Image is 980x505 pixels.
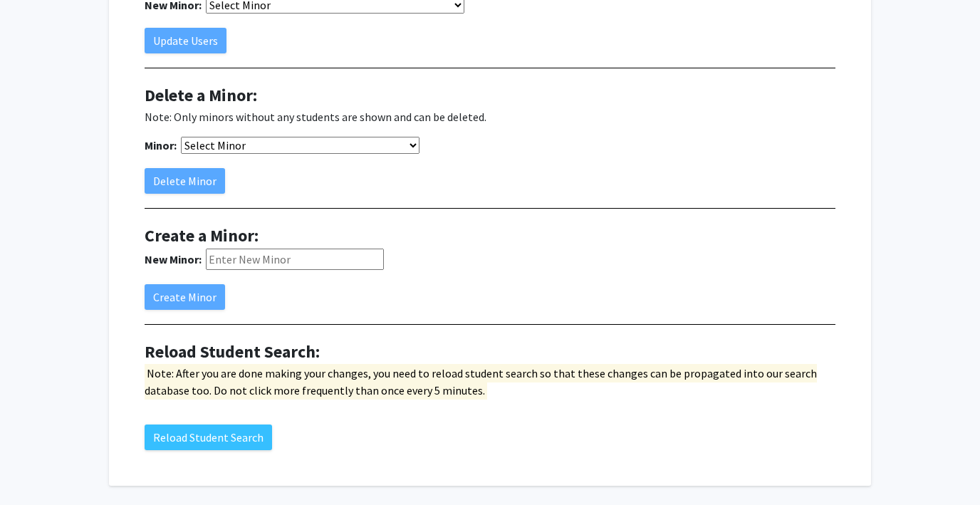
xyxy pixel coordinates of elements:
button: Create Minor [145,284,225,310]
span: Delete a Minor: [145,84,257,106]
p: Note: Only minors without any students are shown and can be deleted. [145,108,835,125]
label: Minor: [145,137,177,154]
span: Create a Minor: [145,224,259,246]
input: Enter New Minor [206,249,384,270]
mark: Note: After you are done making your changes, you need to reload student search so that these cha... [145,364,817,400]
label: New Minor: [145,251,202,268]
button: Update Users [145,28,226,53]
button: Delete Minor [145,168,225,194]
button: Reload Student Search [145,425,272,450]
iframe: Chat [11,441,61,494]
span: Reload Student Search: [145,340,320,363]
